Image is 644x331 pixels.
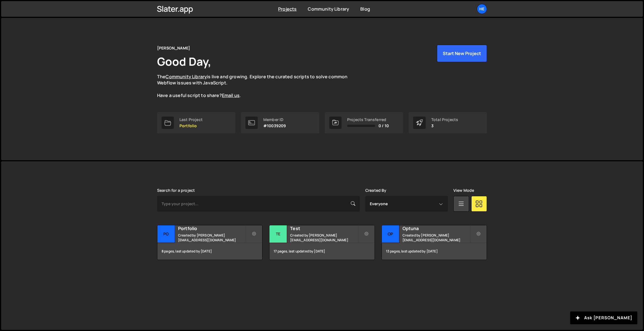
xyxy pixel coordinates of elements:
span: 0 / 10 [378,124,389,128]
a: Community Library [308,6,349,12]
div: 17 pages, last updated by [DATE] [269,243,374,260]
p: #10039209 [263,124,286,128]
a: Blog [360,6,370,12]
a: He [477,4,487,14]
a: Last Project Portfolio [157,112,235,133]
h2: Optuna [402,225,470,231]
h1: Good Day, [157,54,211,69]
a: Op Optuna Created by [PERSON_NAME][EMAIL_ADDRESS][DOMAIN_NAME] 13 pages, last updated by [DATE] [382,225,487,260]
label: Created By [365,188,387,193]
a: Te Test Created by [PERSON_NAME][EMAIL_ADDRESS][DOMAIN_NAME] 17 pages, last updated by [DATE] [269,225,375,260]
label: Search for a project [157,188,195,193]
a: Projects [278,6,297,12]
div: Last Project [179,117,203,122]
div: Po [157,225,175,243]
small: Created by [PERSON_NAME][EMAIL_ADDRESS][DOMAIN_NAME] [402,233,470,242]
a: Po Portfolio Created by [PERSON_NAME][EMAIL_ADDRESS][DOMAIN_NAME] 8 pages, last updated by [DATE] [157,225,262,260]
div: [PERSON_NAME] [157,45,190,51]
button: Ask [PERSON_NAME] [570,311,637,324]
div: Te [269,225,287,243]
h2: Test [290,225,357,231]
div: Member ID [263,117,286,122]
div: 8 pages, last updated by [DATE] [157,243,262,260]
input: Type your project... [157,196,360,212]
p: 3 [431,124,458,128]
div: Total Projects [431,117,458,122]
a: Email us [222,92,240,98]
div: Projects Transferred [347,117,389,122]
button: Start New Project [437,45,487,62]
a: Community Library [165,74,207,80]
small: Created by [PERSON_NAME][EMAIL_ADDRESS][DOMAIN_NAME] [178,233,245,242]
p: Portfolio [179,124,203,128]
small: Created by [PERSON_NAME][EMAIL_ADDRESS][DOMAIN_NAME] [290,233,357,242]
div: 13 pages, last updated by [DATE] [382,243,487,260]
p: The is live and growing. Explore the curated scripts to solve common Webflow issues with JavaScri... [157,74,358,99]
label: View Mode [453,188,474,193]
div: Op [382,225,399,243]
h2: Portfolio [178,225,245,231]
